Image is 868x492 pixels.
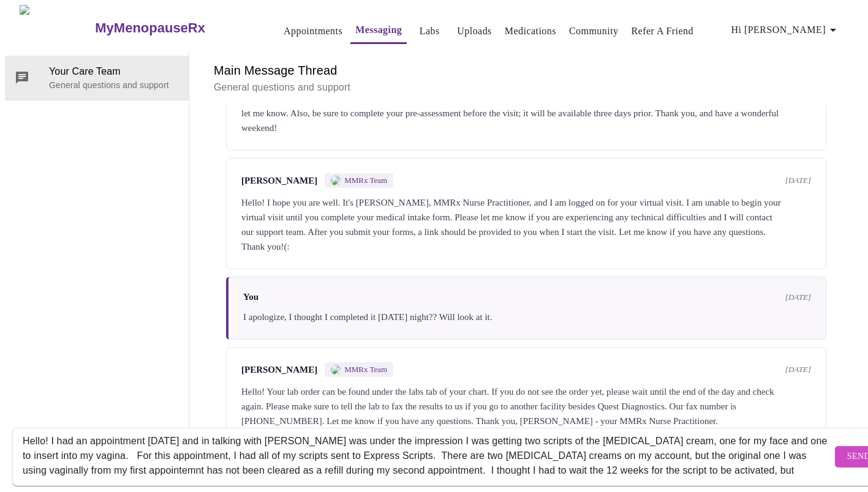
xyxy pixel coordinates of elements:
h3: MyMenopauseRx [95,20,205,36]
a: Refer a Friend [632,23,694,40]
a: Labs [420,23,440,40]
button: Community [564,19,624,43]
p: General questions and support [214,80,839,95]
div: I apologize, I thought I completed it [DATE] night?? Will look at it. [243,310,811,324]
span: Hi [PERSON_NAME] [731,21,840,39]
span: [DATE] [785,293,811,302]
span: MMRx Team [344,365,387,375]
div: Hello! Your lab order can be found under the labs tab of your chart. If you do not see the order ... [241,384,811,428]
a: Messaging [355,21,402,39]
img: MyMenopauseRx Logo [20,5,94,51]
div: Hi [PERSON_NAME], It looks like you were able to book your appointment on 8/25 with [PERSON_NAME]... [241,91,811,135]
span: MMRx Team [344,176,387,185]
button: Medications [500,19,561,43]
span: You [243,292,259,302]
a: MyMenopauseRx [94,7,254,50]
img: MMRX [331,176,341,185]
button: Labs [410,19,449,43]
a: Uploads [457,23,492,40]
img: MMRX [331,365,341,375]
a: Community [569,23,619,40]
div: Hello! I hope you are well. It's [PERSON_NAME], MMRx Nurse Practitioner, and I am logged on for y... [241,195,811,254]
p: General questions and support [49,79,179,91]
div: Your Care TeamGeneral questions and support [5,56,189,100]
span: Your Care Team [49,64,179,79]
span: [DATE] [785,176,811,185]
button: Messaging [350,18,407,44]
button: Hi [PERSON_NAME] [726,18,845,42]
a: Appointments [284,23,342,40]
button: Refer a Friend [627,19,699,43]
h6: Main Message Thread [214,61,839,80]
button: Appointments [279,19,347,43]
textarea: Send a message about your appointment [23,437,832,476]
span: [DATE] [785,365,811,375]
button: Uploads [452,19,497,43]
span: [PERSON_NAME] [241,365,317,375]
a: Medications [505,23,556,40]
span: [PERSON_NAME] [241,176,317,186]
